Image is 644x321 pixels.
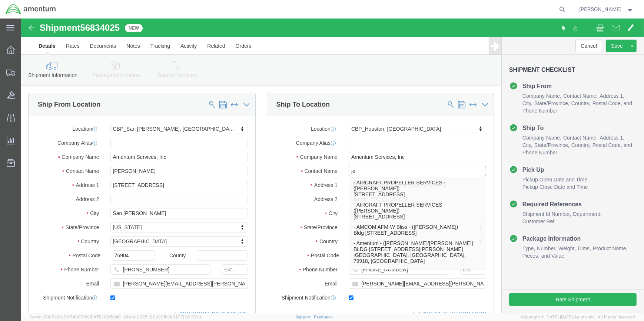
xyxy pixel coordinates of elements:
button: [PERSON_NAME] [579,5,634,14]
span: Copyright © [DATE]-[DATE] Agistix Inc., All Rights Reserved [521,314,635,320]
span: [DATE] 09:39:01 [171,315,201,319]
img: logo [5,4,56,15]
a: Feedback [314,315,333,319]
span: Client: 2025.19.0-129fbcf [124,315,201,319]
a: Support [295,315,314,319]
span: Donald Frederiksen [580,5,622,13]
span: Server: 2025.19.0-91c74307f99 [30,315,121,319]
iframe: FS Legacy Container [21,19,644,313]
span: [DATE] 09:50:40 [90,315,121,319]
